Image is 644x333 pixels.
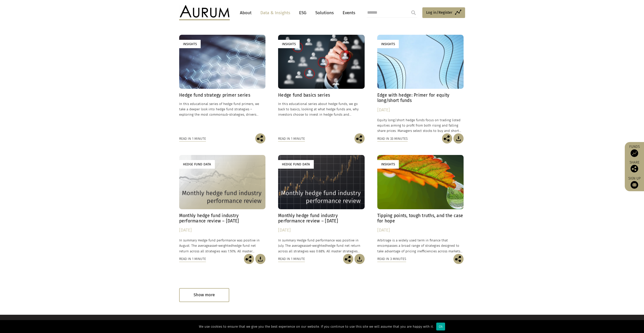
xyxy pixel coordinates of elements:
h4: Monthly hedge fund industry performance review – [DATE] [278,213,365,224]
div: Insights [179,40,201,48]
p: In this educational series of hedge fund primers, we take a deeper look into hedge fund strategie... [179,101,266,117]
img: Sign up to our newsletter [631,181,638,189]
div: Insights [377,40,399,48]
a: Insights Hedge fund basics series In this educational series about hedge funds, we go back to bas... [278,35,365,133]
span: sub-strategies [222,113,244,116]
h4: Hedge fund strategy primer series [179,93,266,98]
a: ESG [297,8,309,17]
img: Aurum [179,5,230,20]
a: Log in/Register [422,7,465,18]
span: asset-weighted [210,244,232,248]
a: Events [340,8,355,17]
div: [DATE] [278,227,365,234]
a: About [237,8,254,17]
div: Hedge Fund Data [278,160,314,168]
div: Read in 1 minute [179,256,206,262]
div: Share [627,161,641,172]
img: Download Article [355,254,365,264]
a: Funds [627,145,641,157]
p: In summary Hedge fund performance was positive in July. The average hedge fund net return across ... [278,238,365,254]
p: In summary Hedge fund performance was positive in August. The average hedge fund net return acros... [179,238,266,254]
div: Insights [377,160,399,168]
a: Insights Edge with hedge: Primer for equity long/short funds [DATE] Equity long/short hedge funds... [377,35,464,133]
div: Read in 33 minutes [377,136,408,142]
span: Log in/Register [426,9,452,15]
a: Sign up [627,176,641,189]
div: Show more [179,288,229,302]
img: Share this post [453,254,464,264]
div: Read in 1 minute [278,136,305,142]
h4: Hedge fund basics series [278,93,365,98]
a: Data & Insights [258,8,293,17]
div: Hedge Fund Data [179,160,215,168]
p: Equity long/short hedge funds focus on trading listed equities aiming to profit from both rising ... [377,117,464,133]
h4: Tipping points, tough truths, and the case for hope [377,213,464,224]
img: Share this post [631,165,638,172]
p: In this educational series about hedge funds, we go back to basics, looking at what hedge funds a... [278,101,365,117]
a: Hedge Fund Data Monthly hedge fund industry performance review – [DATE] [DATE] In summary Hedge f... [179,155,266,254]
a: Hedge Fund Data Monthly hedge fund industry performance review – [DATE] [DATE] In summary Hedge f... [278,155,365,254]
img: Share this post [442,133,452,144]
div: [DATE] [377,227,464,234]
div: Insights [278,40,300,48]
a: Insights Tipping points, tough truths, and the case for hope [DATE] Arbitrage is a widely used te... [377,155,464,254]
input: Submit [408,8,419,18]
div: [DATE] [377,107,464,114]
img: Download Article [255,254,265,264]
img: Access Funds [631,149,638,157]
h4: Monthly hedge fund industry performance review – [DATE] [179,213,266,224]
h4: Edge with hedge: Primer for equity long/short funds [377,93,464,103]
div: Ok [436,323,445,330]
div: [DATE] [179,227,266,234]
img: Share this post [355,133,365,144]
div: Read in 1 minute [179,136,206,142]
img: Share this post [343,254,353,264]
div: Read in 1 minute [278,256,305,262]
span: asset-weighted [303,244,326,248]
p: Arbitrage is a widely used term in finance that encompasses a broad range of strategies designed ... [377,238,464,254]
div: Read in 3 minutes [377,256,406,262]
img: Download Article [453,133,464,144]
a: Solutions [313,8,336,17]
img: Share this post [244,254,254,264]
img: Share this post [255,133,265,144]
a: Insights Hedge fund strategy primer series In this educational series of hedge fund primers, we t... [179,35,266,133]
